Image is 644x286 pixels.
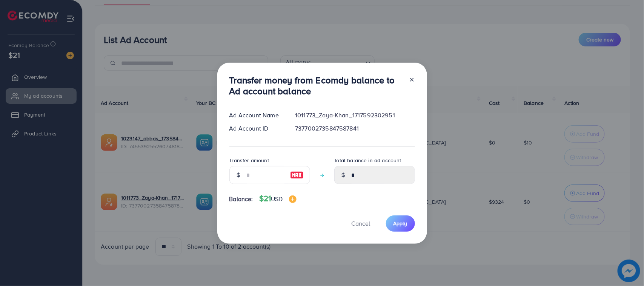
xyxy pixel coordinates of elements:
[352,219,370,228] span: Cancel
[386,215,415,232] button: Apply
[334,157,401,164] label: Total balance in ad account
[271,195,283,203] span: USD
[223,124,289,133] div: Ad Account ID
[229,157,269,164] label: Transfer amount
[229,195,253,203] span: Balance:
[289,124,421,133] div: 7377002735847587841
[289,195,297,203] img: image
[290,171,304,180] img: image
[393,220,407,227] span: Apply
[229,75,403,97] h3: Transfer money from Ecomdy balance to Ad account balance
[289,111,421,120] div: 1011773_Zaya-Khan_1717592302951
[259,194,297,203] h4: $21
[223,111,289,120] div: Ad Account Name
[342,215,380,232] button: Cancel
